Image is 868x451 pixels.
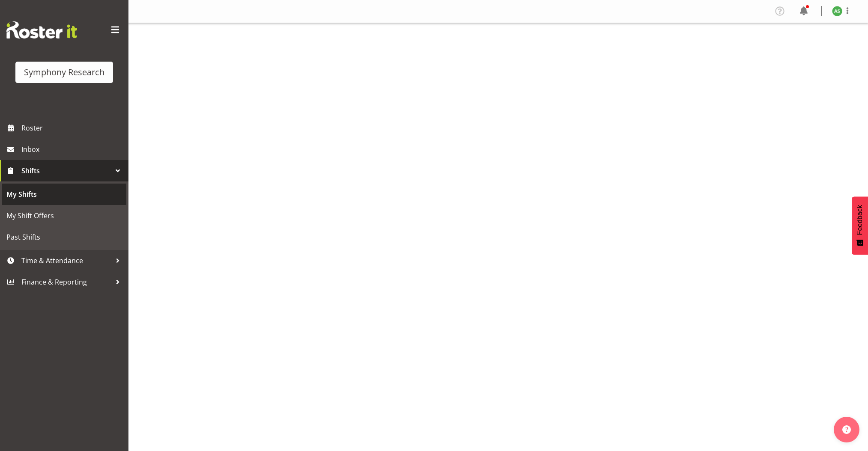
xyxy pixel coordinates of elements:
span: Inbox [21,143,124,156]
span: Past Shifts [6,231,122,243]
span: Finance & Reporting [21,276,111,288]
a: My Shifts [2,184,126,205]
div: Symphony Research [24,66,104,79]
span: Shifts [21,164,111,177]
span: Roster [21,122,124,134]
span: My Shifts [6,188,122,201]
span: Feedback [856,205,864,235]
a: Past Shifts [2,226,126,248]
a: My Shift Offers [2,205,126,226]
span: My Shift Offers [6,209,122,222]
img: Rosterit website logo [6,21,77,39]
img: ange-steiger11422.jpg [832,6,842,16]
span: Time & Attendance [21,254,111,267]
img: help-xxl-2.png [842,425,851,434]
button: Feedback - Show survey [852,196,868,255]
